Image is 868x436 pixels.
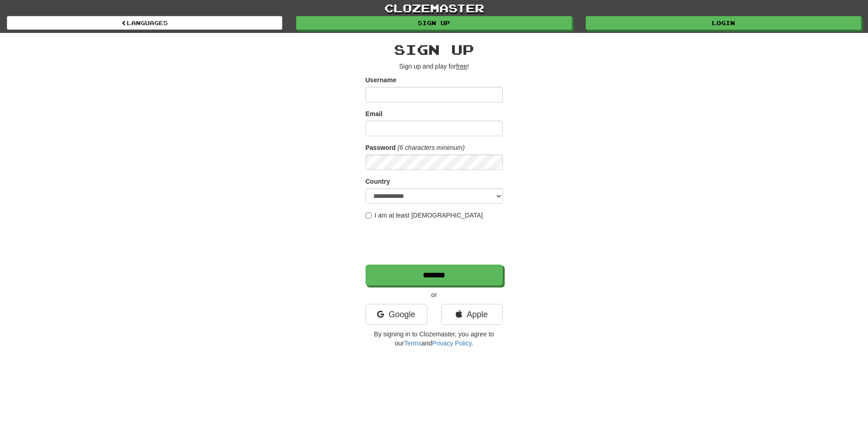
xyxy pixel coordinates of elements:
a: Apple [441,304,503,325]
a: Languages [7,16,282,30]
iframe: reCAPTCHA [366,224,505,260]
em: (6 characters minimum) [398,144,465,151]
a: Google [366,304,427,325]
p: or [366,290,503,299]
label: Username [366,75,397,85]
p: By signing in to Clozemaster, you agree to our and . [366,330,503,348]
label: Country [366,177,390,186]
h2: Sign up [366,42,503,57]
label: Email [366,109,383,118]
a: Terms [404,340,421,347]
a: Sign up [296,16,571,30]
a: Privacy Policy [432,340,471,347]
a: Login [586,16,861,30]
label: Password [366,143,396,152]
input: I am at least [DEMOGRAPHIC_DATA] [366,213,372,218]
label: I am at least [DEMOGRAPHIC_DATA] [366,211,483,220]
p: Sign up and play for ! [366,62,503,71]
u: free [456,63,467,70]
